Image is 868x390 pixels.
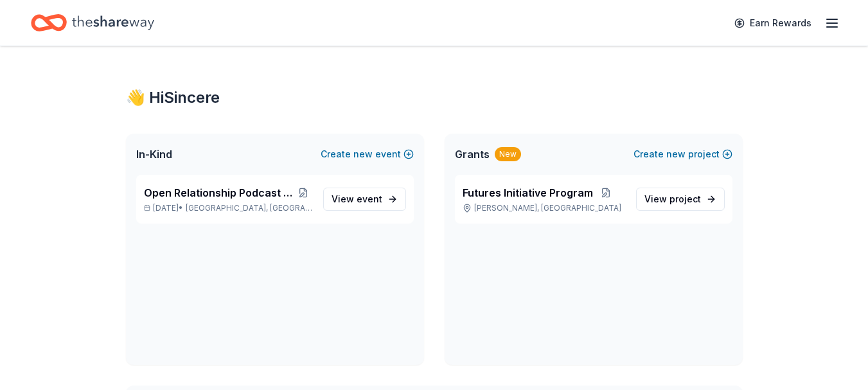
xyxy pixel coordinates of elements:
div: 👋 Hi Sincere [126,87,743,108]
span: new [353,146,373,162]
button: Createnewproject [633,146,732,162]
a: View project [636,188,725,211]
a: View event [323,188,406,211]
span: View [332,191,382,207]
button: Createnewevent [321,146,414,162]
span: In-Kind [136,146,172,162]
div: New [495,147,521,161]
a: Home [31,8,154,38]
span: Open Relationship Podcast Charity Mixer [144,185,294,200]
span: [GEOGRAPHIC_DATA], [GEOGRAPHIC_DATA] [186,203,312,213]
span: View [644,191,701,207]
span: Grants [455,146,490,162]
p: [PERSON_NAME], [GEOGRAPHIC_DATA] [463,203,626,213]
span: event [357,193,382,204]
p: [DATE] • [144,203,313,213]
span: Futures Initiative Program [463,185,593,200]
span: new [666,146,686,162]
span: project [669,193,701,204]
a: Earn Rewards [727,12,819,35]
